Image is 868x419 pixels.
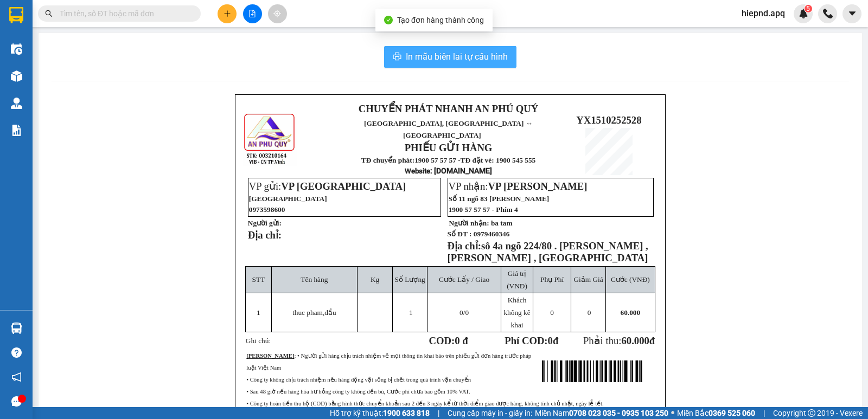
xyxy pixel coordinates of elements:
img: phone-icon [823,9,833,18]
img: logo [243,112,297,166]
strong: Địa chỉ: [448,240,481,252]
span: ba tam [491,219,513,227]
span: 5 [806,5,810,12]
span: đ [649,335,655,346]
strong: Người gửi: [248,219,282,227]
span: [GEOGRAPHIC_DATA] [249,195,327,203]
strong: PHIẾU GỬI HÀNG [405,142,493,153]
span: 0 [548,335,553,346]
strong: COD: [429,335,468,346]
span: Cung cấp máy in - giấy in: [448,407,532,419]
strong: Người nhận: [449,219,489,227]
span: [GEOGRAPHIC_DATA], [GEOGRAPHIC_DATA] ↔ [GEOGRAPHIC_DATA] [28,46,111,83]
strong: TĐ chuyển phát: [361,156,414,164]
span: Tạo đơn hàng thành công [397,16,484,24]
span: Website [405,167,430,175]
span: 60.000 [621,335,649,346]
img: warehouse-icon [11,323,22,334]
span: 0 đ [455,335,468,346]
span: Phụ Phí [540,275,564,283]
span: Tên hàng [301,275,328,283]
span: message [11,396,22,407]
span: VP [GEOGRAPHIC_DATA] [281,181,406,192]
span: Giảm Giá [573,275,603,283]
span: VP nhận: [449,181,588,192]
span: Giá trị (VNĐ) [507,269,527,290]
span: sô 4a ngõ 224/80 . [PERSON_NAME] , [PERSON_NAME] , [GEOGRAPHIC_DATA] [448,240,648,263]
span: check-circle [384,16,393,24]
span: Cước (VNĐ) [611,275,650,283]
span: VP [PERSON_NAME] [488,181,588,192]
img: logo [5,54,25,108]
span: plus [224,10,231,17]
span: Khách không kê khai [503,296,530,329]
span: Ghi chú: [246,337,271,345]
strong: CHUYỂN PHÁT NHANH AN PHÚ QUÝ [359,103,538,114]
span: 60.000 [621,308,641,317]
strong: 0708 023 035 - 0935 103 250 [569,409,668,417]
span: printer [393,52,401,62]
span: 0979460346 [474,230,510,238]
span: [GEOGRAPHIC_DATA], [GEOGRAPHIC_DATA] ↔ [GEOGRAPHIC_DATA] [364,119,533,139]
strong: 1900 633 818 [383,409,430,417]
span: Kg [371,275,379,283]
span: Miền Nam [535,407,668,419]
strong: Địa chỉ: [248,229,282,241]
span: Miền Bắc [677,407,755,419]
span: thuc pham,dầu [292,308,336,317]
span: search [45,10,53,17]
span: Số Lượng [395,275,425,283]
span: copyright [808,409,815,417]
img: warehouse-icon [11,70,22,82]
span: • Công ty hoàn tiền thu hộ (COD) bằng hình thức chuyển khoản sau 2 đến 3 ngày kể từ thời điểm gia... [246,401,603,407]
span: 1 [257,308,260,317]
span: 1900 57 57 57 - Phím 4 [449,205,518,214]
strong: TĐ đặt vé: 1900 545 555 [461,156,536,164]
sup: 5 [805,5,812,12]
span: • Sau 48 giờ nếu hàng hóa hư hỏng công ty không đền bù, Cước phí chưa bao gồm 10% VAT. [246,389,470,395]
span: | [438,407,439,419]
span: YX1510252528 [576,114,641,126]
span: file-add [248,10,256,17]
img: icon-new-feature [799,9,808,18]
button: caret-down [843,4,861,23]
img: logo-vxr [9,7,23,23]
span: | [763,407,765,419]
span: notification [11,372,22,382]
span: • Công ty không chịu trách nhiệm nếu hàng động vật sống bị chết trong quá trình vận chuyển [246,377,471,383]
span: : • Người gửi hàng chịu trách nhiệm về mọi thông tin khai báo trên phiếu gửi đơn hàng trước pháp ... [246,353,531,371]
strong: [PERSON_NAME] [246,353,294,359]
button: printerIn mẫu biên lai tự cấu hình [384,46,516,68]
strong: : [DOMAIN_NAME] [405,166,492,175]
span: VP gửi: [249,181,406,192]
button: aim [268,4,287,23]
strong: Số ĐT : [448,230,472,238]
strong: Phí COD: đ [505,335,558,346]
span: STT [252,275,265,283]
span: Cước Lấy / Giao [439,275,489,283]
span: ⚪️ [671,411,674,415]
img: warehouse-icon [11,98,22,109]
strong: 1900 57 57 57 - [414,156,460,164]
span: Hỗ trợ kỹ thuật: [330,407,430,419]
span: Phải thu: [583,335,655,346]
strong: 0369 525 060 [709,409,755,417]
span: 1 [409,308,413,317]
input: Tìm tên, số ĐT hoặc mã đơn [60,8,188,20]
img: warehouse-icon [11,43,22,55]
img: solution-icon [11,125,22,136]
span: aim [273,10,281,17]
span: In mẫu biên lai tự cấu hình [406,50,508,63]
span: 0 [588,308,591,317]
span: caret-down [847,9,857,18]
button: file-add [243,4,262,23]
span: 0973598600 [249,205,285,214]
button: plus [218,4,237,23]
span: /0 [459,308,469,317]
span: 0 [550,308,554,317]
span: Số 11 ngõ 83 [PERSON_NAME] [449,195,550,203]
span: question-circle [11,347,22,358]
span: hiepnd.apq [733,7,794,20]
span: 0 [459,308,463,317]
strong: CHUYỂN PHÁT NHANH AN PHÚ QUÝ [31,9,110,44]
